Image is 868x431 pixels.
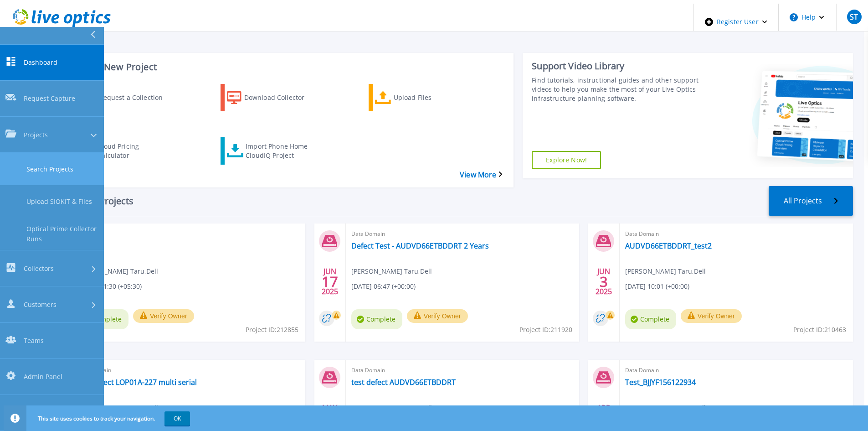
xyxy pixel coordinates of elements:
div: Register User [694,4,778,40]
span: Dashboard [24,57,57,67]
span: [PERSON_NAME] Taru , Dell [351,266,432,276]
a: test defect AUDVD66ETBDDRT [351,378,456,387]
span: Data Domain [625,229,847,239]
span: [DATE] 11:30 (+05:30) [77,281,142,291]
span: This site uses cookies to track your navigation. [29,411,190,426]
h3: Start a New Project [73,62,502,72]
span: Project ID: 212855 [246,325,298,335]
span: [DATE] 06:47 (+00:00) [351,281,416,291]
a: AUDVD66ETBDDRT_test2 [625,241,712,250]
button: Verify Owner [133,309,194,323]
span: [DATE] 10:01 (+00:00) [625,281,689,291]
span: 3 [600,278,608,286]
div: Import Phone Home CloudIQ Project [246,140,318,162]
span: Complete [625,309,676,329]
span: Request Capture [24,94,75,104]
a: Download Collector [221,84,331,111]
span: Data Domain [77,365,300,375]
span: [PERSON_NAME] Taru , Dell [625,403,706,413]
div: Download Collector [244,86,317,109]
span: [PERSON_NAME] Taru , Dell [77,403,158,413]
a: All Projects [769,186,853,216]
div: Request a Collection [99,86,172,109]
span: Unity [77,229,300,239]
span: Project ID: 211920 [519,325,572,335]
a: test defect LOP01A-227 multi serial [77,378,197,387]
span: Teams [24,336,44,345]
span: Data Domain [351,229,574,239]
a: Explore Now! [532,151,601,169]
a: Upload Files [369,84,479,111]
span: Admin Panel [24,372,62,381]
span: Complete [351,309,402,329]
span: Data Domain [351,365,574,375]
div: Cloud Pricing Calculator [98,140,170,162]
a: Test_BJJYF156122934 [625,378,696,387]
a: Defect Test - AUDVD66ETBDDRT 2 Years [351,241,489,250]
span: Projects [24,130,48,140]
div: JUN 2025 [321,265,339,298]
div: JUN 2025 [595,265,612,298]
span: Project ID: 210463 [793,325,846,335]
span: Customers [24,300,56,309]
button: Verify Owner [407,309,468,323]
div: Upload Files [394,86,467,109]
span: 17 [322,278,338,286]
div: Support Video Library [532,60,700,72]
span: Collectors [24,264,54,273]
span: ST [850,13,858,21]
span: Data Domain [625,365,847,375]
a: View More [460,171,502,179]
div: Find tutorials, instructional guides and other support videos to help you make the most of your L... [532,76,700,103]
button: Verify Owner [681,309,742,323]
span: [PERSON_NAME] Taru , Dell [351,403,432,413]
span: [PERSON_NAME] Taru , Dell [77,266,158,276]
a: Request a Collection [73,84,183,111]
span: [PERSON_NAME] Taru , Dell [625,266,706,276]
button: Help [779,4,836,31]
a: Cloud Pricing Calculator [73,137,183,165]
button: OK [164,411,190,426]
